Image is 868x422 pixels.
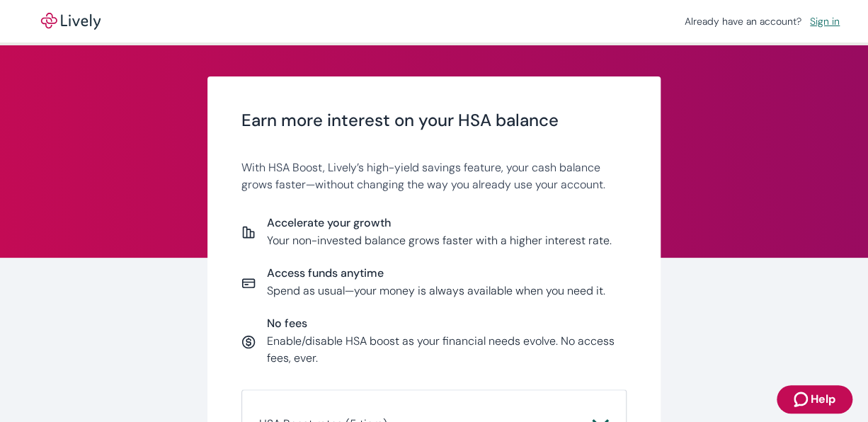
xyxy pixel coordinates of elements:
[777,385,852,414] button: Zendesk support iconHelp
[804,12,845,30] a: Sign in
[241,225,256,239] svg: Report icon
[267,333,627,367] p: Enable/disable HSA boost as your financial needs evolve. No access fees, ever.
[267,216,612,229] span: Accelerate your growth
[685,14,845,29] div: Already have an account?
[267,316,627,330] span: No fees
[241,159,627,193] p: With HSA Boost, Lively’s high-yield savings feature, your cash balance grows faster—without chang...
[241,110,627,131] span: Earn more interest on your HSA balance
[794,391,811,408] svg: Zendesk support icon
[241,276,256,290] svg: Card icon
[811,391,835,408] span: Help
[267,232,612,249] p: Your non-invested balance grows faster with a higher interest rate.
[241,335,256,349] svg: Currency icon
[267,266,605,280] span: Access funds anytime
[31,13,110,30] img: Lively
[267,283,605,300] p: Spend as usual—your money is always available when you need it.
